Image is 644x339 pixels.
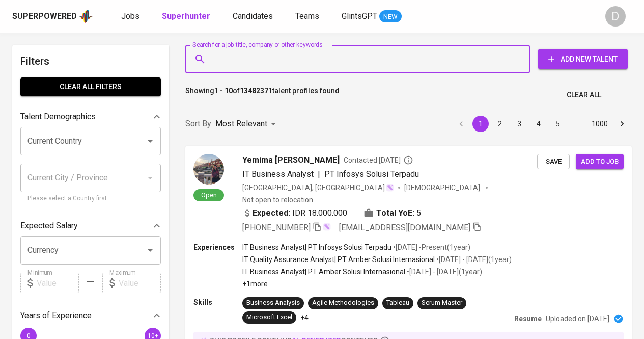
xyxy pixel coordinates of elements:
button: Open [143,134,157,148]
p: +4 [300,312,309,323]
img: magic_wand.svg [386,184,394,192]
p: IT Business Analyst | PT Amber Solusi Internasional [242,267,405,277]
span: GlintsGPT [342,11,377,21]
div: Superpowered [12,11,77,22]
p: Not open to relocation [242,195,313,205]
button: Open [143,243,157,257]
p: Uploaded on [DATE] [546,314,609,324]
b: 1 - 10 [214,87,233,95]
a: Jobs [121,10,142,23]
p: Skills [193,297,242,307]
button: Go to page 1000 [589,116,611,132]
p: IT Business Analyst | PT Infosys Solusi Terpadu [242,242,391,252]
p: Showing of talent profiles found [185,86,340,105]
div: Most Relevant [215,115,279,134]
span: Jobs [121,11,139,21]
div: Business Analysis [246,298,300,308]
button: Save [537,154,570,170]
span: [DEMOGRAPHIC_DATA] [404,182,482,193]
div: Scrum Master [422,298,462,308]
img: magic_wand.svg [323,223,331,231]
b: Expected: [253,207,290,219]
a: GlintsGPT NEW [342,10,402,23]
p: Resume [514,314,542,324]
nav: pagination navigation [452,116,632,132]
a: Superhunter [162,10,212,23]
button: Add New Talent [538,49,628,69]
span: NEW [379,12,402,22]
p: Years of Experience [20,309,92,322]
button: Clear All filters [20,77,161,96]
button: Add to job [576,154,624,170]
button: Clear All [563,86,605,105]
a: Superpoweredapp logo [12,9,93,24]
p: Sort By [185,118,211,130]
span: Save [542,156,565,168]
div: … [569,119,585,129]
b: 13482371 [240,87,272,95]
p: IT Quality Assurance Analyst | PT Amber Solusi Internasional [242,254,435,265]
img: app logo [79,9,93,24]
button: page 1 [472,116,489,132]
span: Yemima [PERSON_NAME] [242,154,340,166]
p: Please select a Country first [27,194,154,204]
p: Most Relevant [215,118,267,130]
span: Clear All [567,89,601,101]
p: +1 more ... [242,279,512,289]
span: [PHONE_NUMBER] [242,223,311,232]
span: [EMAIL_ADDRESS][DOMAIN_NAME] [339,223,470,232]
p: Talent Demographics [20,111,96,123]
div: Tableau [386,298,409,308]
b: Total YoE: [376,207,414,219]
a: Teams [295,10,321,23]
button: Go to page 4 [530,116,547,132]
svg: By Batam recruiter [403,155,413,165]
p: • [DATE] - [DATE] ( 1 year ) [405,267,482,277]
div: Expected Salary [20,216,161,236]
span: 5 [416,207,421,219]
span: Open [197,191,221,199]
p: Expected Salary [20,220,78,232]
span: IT Business Analyst [242,169,314,179]
a: Candidates [233,10,275,23]
span: Add to job [581,156,619,168]
span: Contacted [DATE] [344,155,413,165]
div: Years of Experience [20,305,161,326]
span: Teams [295,11,319,21]
div: Talent Demographics [20,107,161,127]
h6: Filters [20,53,161,69]
button: Go to page 3 [511,116,527,132]
span: Candidates [233,11,273,21]
img: 4d153df3dfd3d14b458e4659131a687a.jpg [193,154,224,185]
span: | [318,168,320,180]
input: Value [37,273,79,293]
div: Microsoft Excel [246,312,292,322]
b: Superhunter [162,11,210,21]
p: • [DATE] - Present ( 1 year ) [391,242,470,252]
p: Experiences [193,242,242,252]
button: Go to page 5 [550,116,566,132]
p: • [DATE] - [DATE] ( 1 year ) [435,254,512,265]
button: Go to page 2 [492,116,508,132]
button: Go to next page [614,116,630,132]
span: Add New Talent [546,53,620,66]
div: D [605,6,626,27]
div: [GEOGRAPHIC_DATA], [GEOGRAPHIC_DATA] [242,182,394,193]
div: IDR 18.000.000 [242,207,347,219]
span: Clear All filters [29,81,153,93]
input: Value [119,273,161,293]
div: Agile Methodologies [312,298,374,308]
span: PT Infosys Solusi Terpadu [324,169,419,179]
